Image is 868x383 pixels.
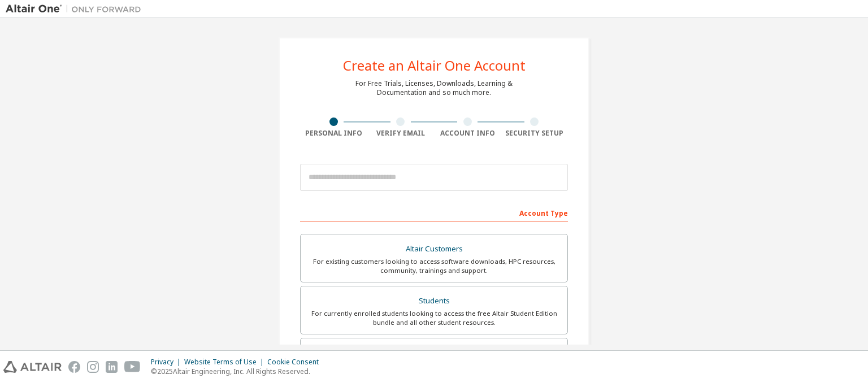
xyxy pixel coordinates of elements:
img: facebook.svg [68,361,80,373]
div: Cookie Consent [267,358,325,367]
div: Account Type [300,203,568,221]
div: Privacy [151,358,184,367]
div: Personal Info [300,129,367,138]
div: For Free Trials, Licenses, Downloads, Learning & Documentation and so much more. [355,79,513,97]
img: youtube.svg [124,361,141,373]
div: Website Terms of Use [184,358,267,367]
div: Altair Customers [307,241,561,257]
img: linkedin.svg [106,361,118,373]
div: Students [307,293,561,309]
div: Verify Email [367,129,435,138]
div: Security Setup [501,129,568,138]
img: instagram.svg [87,361,99,373]
div: For currently enrolled students looking to access the free Altair Student Edition bundle and all ... [307,309,561,327]
img: altair_logo.svg [3,361,62,373]
img: Altair One [6,3,147,15]
div: Create an Altair One Account [343,59,526,72]
div: Account Info [434,129,501,138]
p: © 2025 Altair Engineering, Inc. All Rights Reserved. [151,367,325,376]
div: For existing customers looking to access software downloads, HPC resources, community, trainings ... [307,257,561,275]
